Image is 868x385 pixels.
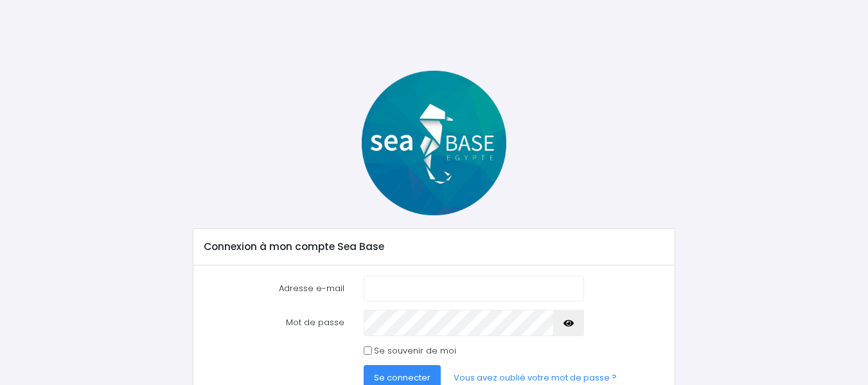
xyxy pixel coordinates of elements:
[194,276,354,301] label: Adresse e-mail
[374,372,430,384] span: Se connecter
[193,229,675,265] div: Connexion à mon compte Sea Base
[374,345,456,357] label: Se souvenir de moi
[194,310,354,336] label: Mot de passe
